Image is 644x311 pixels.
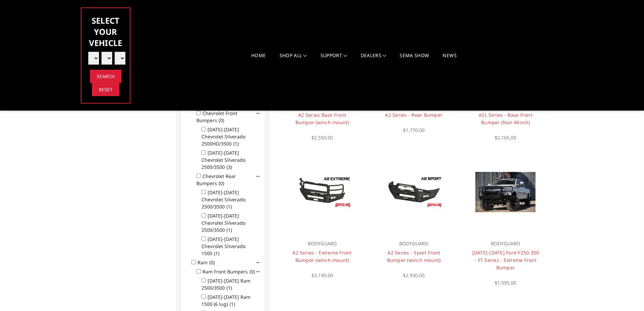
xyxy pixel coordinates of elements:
span: $2,165.00 [495,134,516,141]
a: [DATE]-[DATE] Ford F250-350 - FT Series - Extreme Front Bumper [472,249,539,271]
a: SEMA Show [400,53,429,63]
span: (0) [209,259,215,266]
a: Home [251,53,266,63]
p: BODYGUARD [288,240,356,248]
a: News [443,53,456,63]
label: [DATE]-[DATE] Chevrolet Silverado 2500/3500 [201,150,245,170]
span: Click to show/hide children [256,261,260,264]
span: (1) [233,140,239,147]
span: Click to show/hide children [256,112,260,115]
a: A2L Series - Base Front Bumper (Non Winch) [479,112,532,126]
a: Support [320,53,347,63]
span: $2,930.00 [403,272,425,279]
a: A2 Series - Sport Front Bumper (winch mount) [387,249,441,263]
label: [DATE]-[DATE] Chevrolet Silverado 2500/3500 [201,213,245,233]
span: (1) [226,203,232,210]
label: Chevrolet Rear Bumpers [196,173,236,186]
label: [DATE]-[DATE] Chevrolet Silverado 2500HD/3500 [201,126,245,147]
p: BODYGUARD [380,240,448,248]
span: $1,595.00 [495,280,516,286]
a: A2 Series - Extreme Front Bumper (winch mount) [292,249,352,263]
label: Ram [197,259,219,266]
span: (1) [230,301,235,307]
label: [DATE]-[DATE] Chevrolet Silverado 1500 [201,236,245,257]
span: (0) [219,180,224,186]
span: $3,190.00 [311,272,333,279]
span: (1) [226,285,232,291]
span: Click to show/hide children [256,175,260,178]
span: (0) [219,117,224,124]
a: shop all [280,53,307,63]
h3: Select Your Vehicle [88,15,123,48]
span: $1,770.00 [403,127,425,133]
a: A2 Series Base Front Bumper (winch mount) [295,112,349,126]
label: [DATE]-[DATE] Ram 2500/3500 [201,277,251,291]
select: Please select the value from list. [101,52,112,65]
label: [DATE]-[DATE] Chevrolet Silverado 2500/3500 [201,189,245,210]
span: $2,550.00 [311,134,333,141]
span: (0) [249,268,255,275]
label: Ram Front Bumpers [202,268,259,275]
select: Please select the value from list. [88,52,99,65]
p: BODYGUARD [472,240,540,248]
a: A2 Series - Rear Bumper [385,112,443,118]
label: Chevrolet Front Bumpers [196,110,237,124]
iframe: Chat Widget [610,279,644,311]
span: (3) [226,164,232,170]
span: Click to show/hide children [256,270,260,273]
input: Search [90,70,121,83]
span: (1) [226,227,232,233]
input: Reset [92,83,119,96]
span: (1) [214,250,219,257]
label: [DATE]-[DATE] Ram 1500 (6 lug) [201,294,251,307]
a: Dealers [361,53,386,63]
